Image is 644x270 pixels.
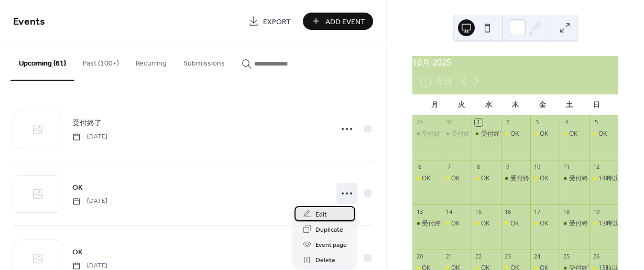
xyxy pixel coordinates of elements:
[472,129,501,138] div: 受付終了
[13,12,45,32] span: Events
[481,129,506,138] div: 受付終了
[72,132,107,142] span: [DATE]
[475,253,483,261] div: 22
[416,163,423,171] div: 6
[448,94,475,115] div: 火
[325,16,365,27] span: Add Event
[563,208,571,215] div: 18
[589,219,618,228] div: 13時以降OK
[501,129,530,138] div: OK
[540,219,548,228] div: OK
[540,174,548,183] div: OK
[589,174,618,183] div: 14時以降OK
[481,219,489,228] div: OK
[540,129,548,138] div: OK
[510,219,519,228] div: OK
[72,117,102,129] a: 受付終了
[451,219,460,228] div: OK
[445,163,453,171] div: 7
[315,255,335,266] span: Delete
[533,163,541,171] div: 10
[263,16,291,27] span: Export
[422,219,447,228] div: 受付終了
[416,208,423,215] div: 13
[303,13,373,30] button: Add Event
[72,246,83,258] a: OK
[592,253,600,261] div: 26
[315,224,343,235] span: Duplicate
[530,219,560,228] div: OK
[504,208,512,215] div: 16
[563,118,571,126] div: 4
[502,94,529,115] div: 木
[501,219,530,228] div: OK
[421,94,448,115] div: 月
[472,174,501,183] div: OK
[529,94,556,115] div: 金
[416,253,423,261] div: 20
[72,197,107,206] span: [DATE]
[412,174,442,183] div: OK
[560,219,589,228] div: 受付終了
[569,129,577,138] div: OK
[533,208,541,215] div: 17
[530,174,560,183] div: OK
[583,94,610,115] div: 日
[241,13,299,30] a: Export
[451,129,476,138] div: 受付終了
[504,118,512,126] div: 2
[422,174,430,183] div: OK
[475,94,502,115] div: 水
[72,182,83,193] span: OK
[72,181,83,193] a: OK
[445,208,453,215] div: 14
[598,219,633,228] div: 13時以降OK
[451,174,460,183] div: OK
[560,129,589,138] div: OK
[569,219,594,228] div: 受付終了
[475,118,483,126] div: 1
[127,42,175,80] button: Recurring
[442,174,471,183] div: OK
[442,129,471,138] div: 受付終了
[442,219,471,228] div: OK
[422,129,447,138] div: 受付終了
[412,56,618,69] div: 10月 2025
[315,240,347,251] span: Event page
[533,118,541,126] div: 3
[504,163,512,171] div: 9
[475,208,483,215] div: 15
[501,174,530,183] div: 受付終了
[592,163,600,171] div: 12
[416,118,423,126] div: 29
[445,118,453,126] div: 30
[589,129,618,138] div: OK
[598,174,633,183] div: 14時以降OK
[475,163,483,171] div: 8
[72,118,102,129] span: 受付終了
[533,253,541,261] div: 24
[315,209,327,220] span: Edit
[563,163,571,171] div: 11
[74,42,127,80] button: Past (100+)
[72,247,83,258] span: OK
[510,129,519,138] div: OK
[504,253,512,261] div: 23
[445,253,453,261] div: 21
[598,129,607,138] div: OK
[175,42,233,80] button: Submissions
[592,208,600,215] div: 19
[481,174,489,183] div: OK
[472,219,501,228] div: OK
[510,174,536,183] div: 受付終了
[563,253,571,261] div: 25
[530,129,560,138] div: OK
[412,129,442,138] div: 受付終了
[569,174,594,183] div: 受付終了
[560,174,589,183] div: 受付終了
[10,42,74,81] button: Upcoming (61)
[556,94,583,115] div: 土
[412,219,442,228] div: 受付終了
[592,118,600,126] div: 5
